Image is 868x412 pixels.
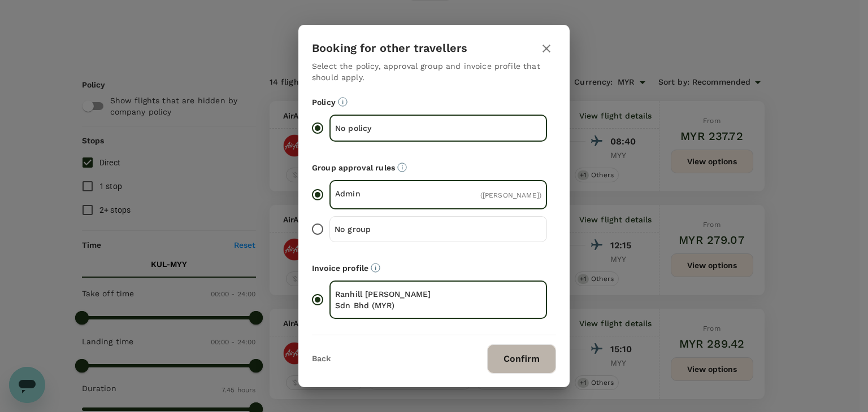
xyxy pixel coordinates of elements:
button: Back [312,354,331,363]
p: No policy [335,122,439,134]
p: Policy [312,97,556,108]
span: ( [PERSON_NAME] ) [480,191,541,199]
p: Select the policy, approval group and invoice profile that should apply. [312,60,556,83]
svg: Booking restrictions are based on the selected travel policy. [338,97,348,107]
p: No group [335,223,439,235]
svg: Default approvers or custom approval rules (if available) are based on the user group. [397,163,407,172]
h3: Booking for other travellers [312,42,467,55]
svg: The payment currency and company information are based on the selected invoice profile. [371,263,380,273]
p: Ranhill [PERSON_NAME] Sdn Bhd (MYR) [335,288,439,311]
p: Invoice profile [312,262,556,274]
p: Admin [335,188,439,199]
p: Group approval rules [312,162,556,173]
button: Confirm [487,344,556,374]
